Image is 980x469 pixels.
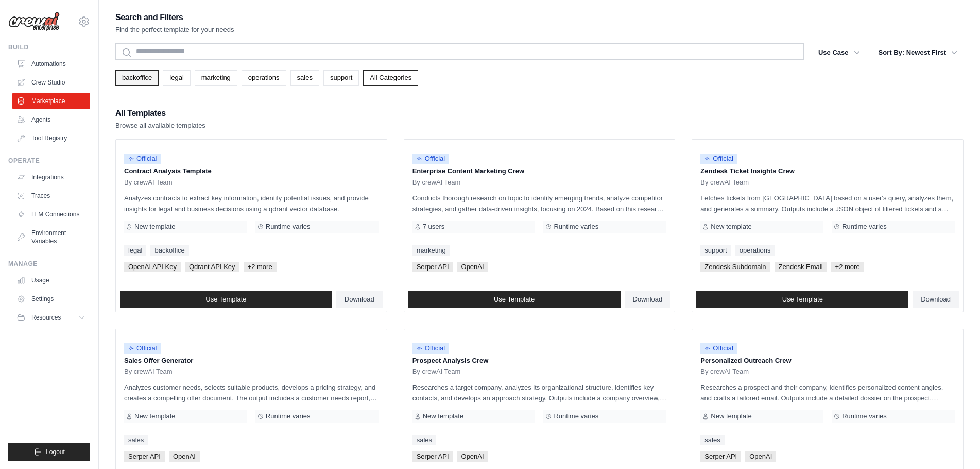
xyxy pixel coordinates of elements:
a: Download [913,291,959,308]
h2: All Templates [115,106,205,121]
span: New template [134,412,175,421]
a: sales [124,435,148,445]
a: Traces [12,188,90,204]
span: By crewAI Team [700,367,749,376]
div: Operate [8,157,90,165]
span: Official [124,154,161,164]
p: Fetches tickets from [GEOGRAPHIC_DATA] based on a user's query, analyzes them, and generates a su... [700,193,955,214]
p: Researches a target company, analyzes its organizational structure, identifies key contacts, and ... [412,382,667,404]
span: New template [134,223,175,231]
a: All Categories [363,70,418,86]
p: Prospect Analysis Crew [412,356,667,366]
a: Tool Registry [12,130,90,146]
a: sales [412,435,436,445]
a: sales [700,435,724,445]
p: Find the perfect template for your needs [115,25,234,35]
span: Use Template [494,295,535,304]
p: Browse all available templates [115,121,205,131]
span: By crewAI Team [412,367,461,376]
span: Serper API [412,262,453,272]
span: Qdrant API Key [185,262,239,272]
a: support [700,245,731,256]
span: Download [633,295,663,304]
p: Contract Analysis Template [124,166,379,176]
span: OpenAI [457,262,488,272]
span: Official [412,154,450,164]
span: Serper API [124,451,165,462]
span: +2 more [831,262,864,272]
a: Integrations [12,169,90,186]
span: OpenAI [457,451,488,462]
a: Usage [12,272,90,289]
span: New template [711,412,751,421]
span: Serper API [412,451,453,462]
a: legal [163,70,190,86]
span: Official [412,343,450,354]
span: Use Template [205,295,246,304]
button: Logout [8,443,90,461]
button: Resources [12,309,90,326]
span: Runtime varies [842,412,887,421]
button: Use Case [812,43,866,62]
a: support [323,70,359,86]
span: By crewAI Team [700,178,749,187]
span: Runtime varies [554,412,598,421]
span: New template [423,412,463,421]
span: Zendesk Subdomain [700,262,770,272]
a: Download [336,291,383,308]
span: Logout [46,448,65,456]
a: Settings [12,291,90,307]
span: Official [124,343,161,354]
p: Analyzes customer needs, selects suitable products, develops a pricing strategy, and creates a co... [124,382,379,404]
span: 7 users [423,223,445,231]
a: operations [735,245,775,256]
span: New template [711,223,751,231]
div: Manage [8,260,90,268]
span: Runtime varies [266,223,311,231]
a: operations [242,70,286,86]
a: Crew Studio [12,74,90,91]
a: LLM Connections [12,206,90,223]
span: Runtime varies [842,223,887,231]
a: sales [290,70,319,86]
a: Use Template [408,291,621,308]
h2: Search and Filters [115,10,234,25]
p: Zendesk Ticket Insights Crew [700,166,955,176]
span: OpenAI [745,451,776,462]
p: Enterprise Content Marketing Crew [412,166,667,176]
a: backoffice [150,245,188,256]
p: Researches a prospect and their company, identifies personalized content angles, and crafts a tai... [700,382,955,404]
span: Use Template [782,295,823,304]
span: By crewAI Team [124,367,173,376]
a: Agents [12,111,90,128]
span: Official [700,343,737,354]
span: Zendesk Email [775,262,827,272]
p: Analyzes contracts to extract key information, identify potential issues, and provide insights fo... [124,193,379,214]
span: Serper API [700,451,741,462]
a: Use Template [696,291,908,308]
span: Resources [31,313,61,322]
span: By crewAI Team [124,178,173,187]
a: marketing [195,70,237,86]
a: Download [625,291,671,308]
span: Download [345,295,374,304]
a: Use Template [120,291,332,308]
a: Marketplace [12,93,90,109]
p: Sales Offer Generator [124,356,379,366]
img: Logo [8,12,60,31]
p: Personalized Outreach Crew [700,356,955,366]
a: legal [124,245,146,256]
a: backoffice [115,70,159,86]
a: Automations [12,56,90,72]
span: Runtime varies [266,412,311,421]
span: Runtime varies [554,223,598,231]
a: marketing [412,245,450,256]
span: +2 more [244,262,277,272]
span: Official [700,154,737,164]
span: OpenAI API Key [124,262,181,272]
span: OpenAI [169,451,200,462]
span: Download [921,295,951,304]
p: Conducts thorough research on topic to identify emerging trends, analyze competitor strategies, a... [412,193,667,214]
button: Sort By: Newest First [872,43,964,62]
div: Build [8,43,90,52]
